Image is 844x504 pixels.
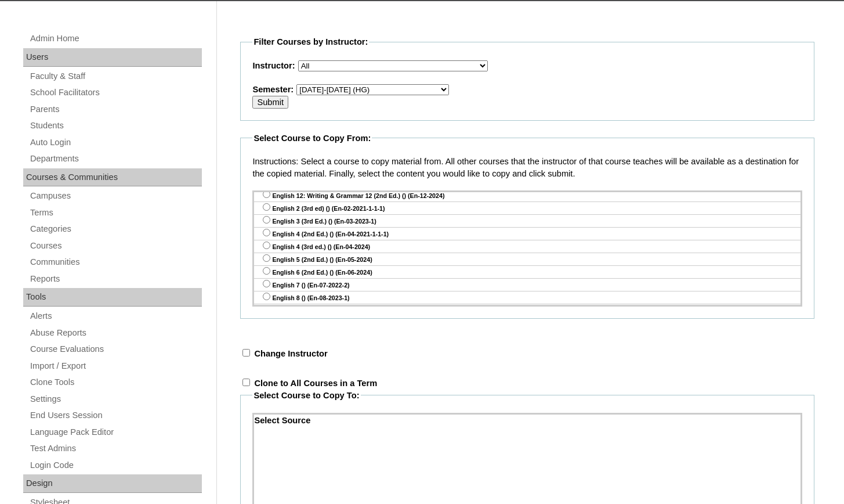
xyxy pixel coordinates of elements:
a: Admin Home [29,31,202,46]
a: End Users Session [29,408,202,423]
div: English 6 (2nd Ed.) () (En-06-2024) [254,266,800,279]
a: Departments [29,152,202,166]
a: School Facilitators [29,85,202,100]
p: Instructions: Select a course to copy material from. All other courses that the instructor of tha... [252,156,802,179]
a: Parents [29,102,202,117]
div: Design [23,474,202,493]
legend: Filter Courses by Instructor: [252,36,369,48]
a: Import / Export [29,359,202,373]
a: Login Code [29,458,202,473]
a: Abuse Reports [29,326,202,340]
a: Reports [29,272,202,286]
legend: Select Course to Copy To: [252,390,360,402]
div: English 2 (3rd ed) () (En-02-2021-1-1-1) [254,202,800,215]
div: English 8 () (En-08-2023-1) [254,291,800,304]
div: Courses & Communities [23,168,202,187]
input: Submit [252,96,288,109]
b: Clone to All Courses in a Term [254,379,377,388]
a: Clone Tools [29,375,202,390]
div: Select Source [254,415,800,427]
legend: Select Course to Copy From: [252,132,372,145]
a: Test Admins [29,441,202,456]
div: English 9: Fundamentals of Literature (2nd Ed.) () (En-09L-2024) [254,304,800,317]
div: English 7 () (En-07-2022-2) [254,279,800,291]
div: Tools [23,288,202,307]
div: English 3 (3rd Ed.) () (En-03-2023-1) [254,215,800,228]
div: English 4 (3rd ed.) () (En-04-2024) [254,240,800,253]
a: Categories [29,222,202,236]
a: Faculty & Staff [29,69,202,84]
b: Change Instructor [254,349,327,358]
div: English 5 (2nd Ed.) () (En-05-2024) [254,253,800,266]
fieldset: Instructor: Semester: [240,36,814,120]
a: Auto Login [29,135,202,150]
div: Users [23,48,202,67]
a: Language Pack Editor [29,425,202,440]
a: Students [29,118,202,133]
a: Communities [29,255,202,269]
a: Terms [29,206,202,220]
div: English 12: Writing & Grammar 12 (2nd Ed.) () (En-12-2024) [254,189,800,202]
a: Alerts [29,309,202,323]
div: English 4 (2nd Ed.) () (En-04-2021-1-1-1) [254,228,800,240]
a: Course Evaluations [29,342,202,357]
a: Courses [29,239,202,253]
a: Settings [29,392,202,406]
a: Campuses [29,189,202,203]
